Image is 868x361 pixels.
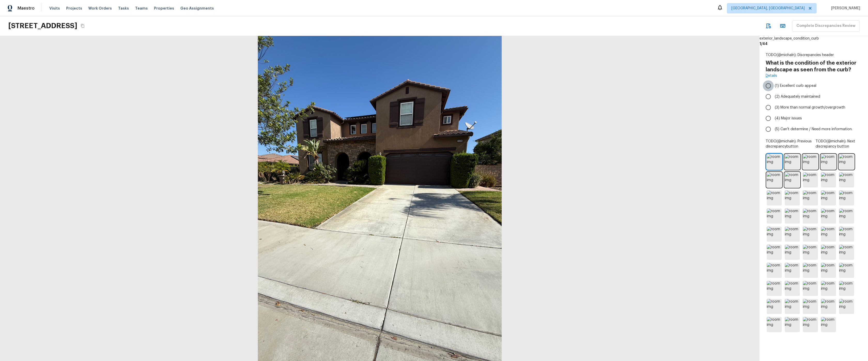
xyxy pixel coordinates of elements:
img: room img [803,154,818,169]
img: room img [821,281,836,296]
img: room img [821,263,836,278]
h4: What is the condition of the exterior landscape as seen from the curb? [766,60,862,73]
h2: [STREET_ADDRESS] [8,21,77,30]
img: room img [767,209,782,224]
img: room img [767,281,782,296]
img: room img [785,317,800,332]
span: Properties [154,6,174,11]
img: room img [839,209,854,224]
img: room img [839,190,854,205]
img: room img [821,154,836,169]
span: Teams [135,6,148,11]
span: Tasks [118,6,129,10]
div: TODO(@michaln): Next discrepancy button [816,139,862,149]
span: Projects [66,6,82,11]
img: room img [785,190,800,205]
img: room img [803,172,818,187]
img: room img [839,227,854,242]
img: room img [767,172,782,187]
img: room img [767,245,782,260]
h6: 1 / 44 [760,41,868,46]
span: Work Orders [88,6,112,11]
img: room img [821,317,836,332]
img: room img [767,227,782,242]
img: room img [785,227,800,242]
div: TODO(@michaln): Previous discrepancybutton [766,139,816,149]
span: (5) Can't determine / Need more information. [775,127,853,132]
img: room img [803,263,818,278]
span: (1) Excellent curb appeal [775,83,816,88]
img: room img [839,263,854,278]
span: (3) More than normal growth/overgrowth [775,105,845,110]
span: Geo Assignments [180,6,214,11]
img: room img [839,299,854,314]
img: room img [821,227,836,242]
a: Details [766,73,777,78]
img: room img [785,281,800,296]
img: room img [839,245,854,260]
img: room img [821,209,836,224]
img: room img [767,317,782,332]
img: room img [767,154,782,169]
span: [GEOGRAPHIC_DATA], [GEOGRAPHIC_DATA] [731,6,805,11]
img: room img [767,263,782,278]
img: room img [821,172,836,187]
img: room img [803,227,818,242]
img: room img [821,245,836,260]
button: Copy Address [79,22,86,29]
img: room img [785,263,800,278]
img: room img [785,299,800,314]
div: exterior_landscape_condition_curb [760,36,868,361]
img: room img [839,281,854,296]
img: room img [839,172,854,187]
img: room img [785,172,800,187]
img: room img [803,209,818,224]
img: room img [785,245,800,260]
span: (4) Major issues [775,116,802,121]
img: room img [839,154,854,169]
img: room img [803,190,818,205]
div: TODO(@michaln): Discrepancies header [766,52,862,58]
span: Visits [49,6,60,11]
img: room img [785,209,800,224]
img: room img [821,190,836,205]
img: room img [803,299,818,314]
img: room img [803,245,818,260]
img: room img [821,299,836,314]
span: (2) Adequately maintained [775,94,820,99]
img: room img [803,317,818,332]
img: room img [803,281,818,296]
span: [PERSON_NAME] [829,6,860,11]
img: room img [785,154,800,169]
img: room img [767,190,782,205]
img: room img [767,299,782,314]
span: Maestro [18,6,35,11]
